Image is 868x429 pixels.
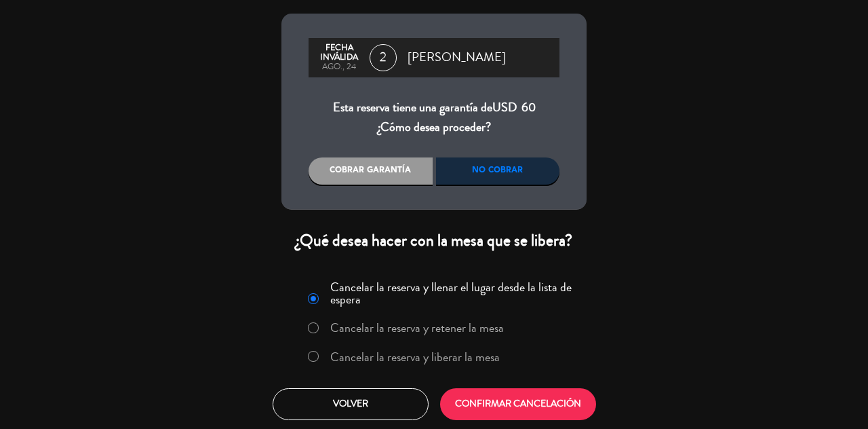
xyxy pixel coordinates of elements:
div: No cobrar [436,157,560,185]
label: Cancelar la reserva y llenar el lugar desde la lista de espera [330,281,578,305]
div: ¿Qué desea hacer con la mesa que se libera? [281,230,587,251]
label: Cancelar la reserva y liberar la mesa [330,351,500,363]
button: Volver [273,388,429,420]
div: Cobrar garantía [309,157,433,185]
div: Esta reserva tiene una garantía de ¿Cómo desea proceder? [309,98,559,138]
button: CONFIRMAR CANCELACIÓN [440,388,596,420]
label: Cancelar la reserva y retener la mesa [330,322,504,334]
span: 60 [521,98,536,116]
span: USD [492,98,517,116]
div: Fecha inválida [315,43,363,62]
span: 2 [370,44,397,71]
div: ago., 24 [315,62,363,72]
span: [PERSON_NAME] [408,48,506,68]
